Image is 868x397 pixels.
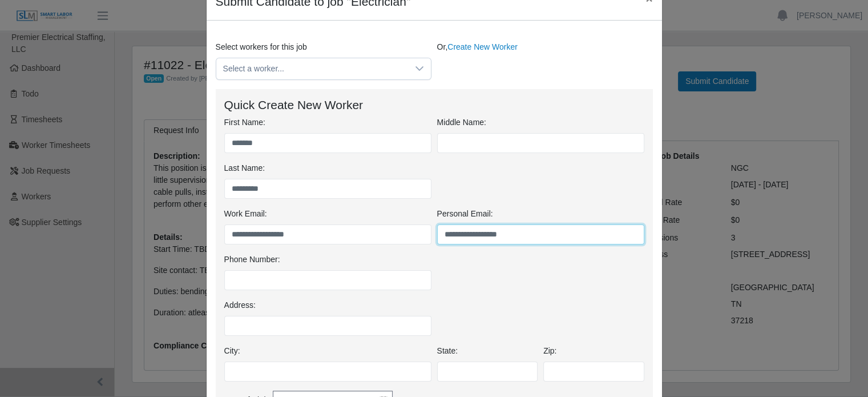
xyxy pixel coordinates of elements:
[224,345,240,357] label: City:
[224,117,265,129] label: First Name:
[224,208,267,220] label: Work Email:
[224,162,265,174] label: Last Name:
[447,42,518,51] a: Create New Worker
[224,299,256,311] label: Address:
[216,41,307,53] label: Select workers for this job
[543,345,556,357] label: Zip:
[224,98,644,112] h4: Quick Create New Worker
[437,345,458,357] label: State:
[437,208,493,220] label: Personal Email:
[437,117,486,129] label: Middle Name:
[434,41,656,80] div: Or,
[216,58,408,79] span: Select a worker...
[9,9,426,22] body: Rich Text Area. Press ALT-0 for help.
[224,254,280,266] label: Phone Number:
